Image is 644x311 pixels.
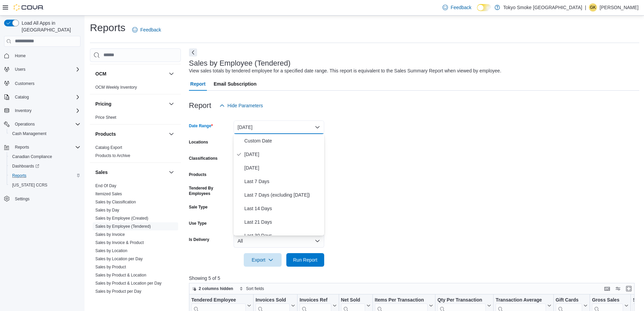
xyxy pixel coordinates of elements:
span: Hide Parameters [228,102,263,109]
div: OCM [90,83,181,94]
a: Sales by Invoice & Product [95,240,144,245]
a: Sales by Location per Day [95,257,143,261]
button: Keyboard shortcuts [603,285,611,293]
button: Inventory [1,106,83,115]
span: Export [248,253,278,267]
span: Sales by Employee (Tendered) [95,224,151,229]
div: Gross Sales [592,297,623,304]
button: Sort fields [237,285,267,293]
div: Items Per Transaction [375,297,428,304]
span: Home [12,51,80,60]
label: Tendered By Employees [189,185,231,196]
h1: Reports [90,21,125,35]
span: Run Report [293,257,317,263]
span: Sales by Location per Day [95,256,143,262]
a: Feedback [440,1,474,14]
span: Canadian Compliance [12,154,52,159]
div: View sales totals by tendered employee for a specified date range. This report is equivalent to t... [189,67,501,74]
h3: Sales by Employee (Tendered) [189,59,291,67]
label: Date Range [189,123,213,129]
a: Sales by Product per Day [95,289,141,294]
a: Sales by Employee (Tendered) [95,224,151,229]
label: Use Type [189,221,207,226]
span: OCM Weekly Inventory [95,85,137,90]
a: Products to Archive [95,153,130,158]
button: Home [1,51,83,61]
button: OCM [167,70,175,78]
button: Catalog [1,92,83,102]
span: Sales by Classification [95,199,136,205]
span: Inventory [15,108,31,113]
button: Customers [1,78,83,88]
button: Cash Management [7,129,83,138]
a: Sales by Location [95,248,127,253]
button: Catalog [12,93,31,101]
span: Custom Date [244,137,321,145]
span: Email Subscription [214,77,257,91]
div: Transaction Average [496,297,546,304]
button: Operations [1,119,83,129]
button: [US_STATE] CCRS [7,180,83,190]
span: Operations [15,121,35,127]
button: Reports [12,143,32,151]
span: Sales by Employee (Created) [95,216,148,221]
div: Invoices Ref [300,297,331,304]
span: Catalog [12,93,80,101]
span: Reports [9,172,80,180]
span: Sales by Product & Location [95,272,146,278]
button: Products [95,131,166,137]
div: Net Sold [341,297,365,304]
a: Dashboards [7,161,83,171]
a: End Of Day [95,183,116,188]
a: OCM Weekly Inventory [95,85,137,90]
span: Reports [15,145,29,150]
h3: Products [95,131,116,137]
div: Qty Per Transaction [437,297,486,304]
button: Sales [95,169,166,176]
img: Cova [14,4,44,11]
span: Inventory [12,107,80,115]
a: Home [12,52,28,60]
a: Sales by Day [95,208,119,213]
a: Settings [12,195,32,203]
span: Report [190,77,206,91]
p: Tokyo Smoke [GEOGRAPHIC_DATA] [503,3,582,12]
a: Itemized Sales [95,192,122,196]
label: Products [189,172,207,177]
span: Sales by Day [95,207,119,213]
label: Is Delivery [189,237,209,242]
div: Invoices Sold [256,297,290,304]
span: Last 7 Days (excluding [DATE]) [244,191,321,199]
a: Cash Management [9,130,49,138]
p: [PERSON_NAME] [600,3,639,12]
span: Sales by Product & Location per Day [95,281,162,286]
span: Sales by Invoice [95,232,125,237]
button: [DATE] [234,120,324,134]
span: End Of Day [95,183,116,188]
a: Sales by Product & Location [95,273,146,277]
button: Inventory [12,107,34,115]
a: Reports [9,172,29,180]
a: Dashboards [9,162,42,170]
button: Settings [1,194,83,204]
span: Products to Archive [95,153,130,158]
div: Gift Cards [555,297,582,304]
div: Garrett Kuchiak [589,3,597,12]
a: Sales by Product [95,265,126,269]
span: Users [12,65,80,73]
span: Home [15,53,26,59]
button: Users [1,65,83,74]
span: Last 30 Days [244,231,321,240]
a: Catalog Export [95,145,122,150]
button: Export [244,253,282,267]
button: Operations [12,120,38,128]
div: Tendered Employee [191,297,246,304]
div: Products [90,143,181,162]
a: Sales by Product & Location per Day [95,281,162,286]
span: Canadian Compliance [9,153,80,161]
button: Reports [7,171,83,180]
span: Last 7 Days [244,177,321,185]
span: Customers [12,79,80,87]
span: Sales by Product [95,264,126,270]
h3: Pricing [95,101,111,107]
